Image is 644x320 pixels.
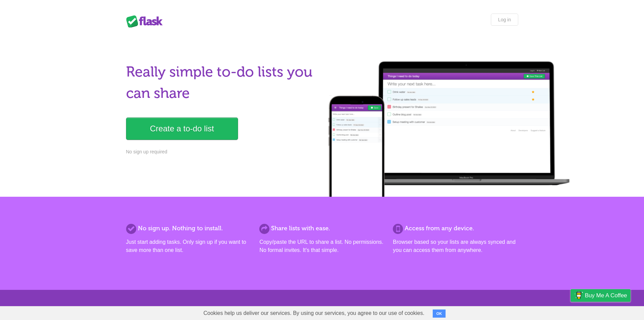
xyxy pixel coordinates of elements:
[574,290,583,301] img: Buy me a coffee
[126,118,238,140] a: Create a to-do list
[126,238,251,254] p: Just start adding tasks. Only sign up if you want to save more than one list.
[197,306,431,320] span: Cookies help us deliver our services. By using our services, you agree to our use of cookies.
[393,238,518,254] p: Browser based so your lists are always synced and you can access them from anywhere.
[126,61,318,104] h1: Really simple to-do lists you can share
[433,310,446,318] button: OK
[259,238,384,254] p: Copy/paste the URL to share a list. No permissions. No formal invites. It's that simple.
[126,15,167,27] div: Flask Lists
[126,224,251,233] h2: No sign up. Nothing to install.
[585,290,627,301] span: Buy me a coffee
[259,224,384,233] h2: Share lists with ease.
[571,289,630,302] a: Buy me a coffee
[126,148,318,155] p: No sign up required
[393,224,518,233] h2: Access from any device.
[491,14,518,26] a: Log in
